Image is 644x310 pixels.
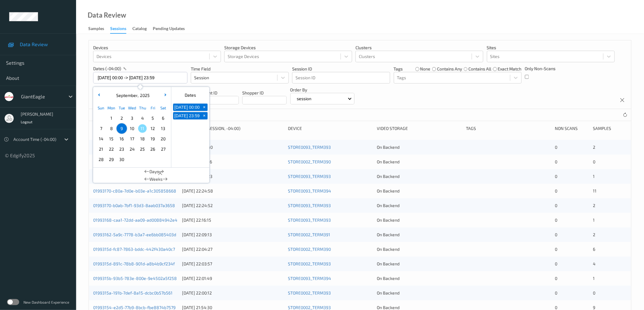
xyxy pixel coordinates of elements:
a: 01993154-e2d5-77b9-8bcb-fbe8874b7579 [93,305,176,310]
span: 0 [593,159,596,164]
label: exact match [498,66,522,72]
a: 0199315b-93b5-783e-800e-9e4502a5f258 [93,276,177,281]
div: Choose Wednesday October 01 of 2025 [127,154,137,165]
div: [DATE] 22:24:58 [182,188,284,194]
div: Choose Saturday September 27 of 2025 [158,144,168,154]
div: Choose Thursday October 02 of 2025 [137,154,148,165]
span: 0 [555,261,557,266]
span: 0 [555,305,557,310]
a: STORE0002_TERM393 [288,305,331,310]
div: [DATE] 22:09:13 [182,232,284,238]
div: Choose Sunday September 07 of 2025 [96,123,106,134]
div: Choose Sunday September 21 of 2025 [96,144,106,154]
div: [DATE] 22:42:16 [182,159,284,165]
span: Days [149,169,159,175]
div: Catalog [132,26,147,33]
div: Choose Thursday September 25 of 2025 [137,144,148,154]
a: STORE0093_TERM394 [288,188,331,193]
div: Choose Friday September 26 of 2025 [148,144,158,154]
span: 19 [149,135,157,143]
span: September [114,93,137,98]
div: Samples [593,125,627,131]
span: 10 [128,124,136,133]
p: Only Non-Scans [525,66,556,72]
span: 0 [555,247,557,252]
div: Choose Tuesday September 30 of 2025 [117,154,127,165]
div: Choose Friday September 19 of 2025 [148,134,158,144]
a: 01993168-caa1-72dd-aa09-ad00884942e4 [93,217,177,223]
div: On Backend [377,290,462,296]
button: [DATE] 00:00 [173,104,201,111]
span: 26 [149,145,157,153]
span: 1 [593,217,595,223]
a: STORE0002_TERM390 [288,159,331,164]
span: 4 [138,114,147,122]
div: Choose Tuesday September 16 of 2025 [117,134,127,144]
span: 1 [593,174,595,179]
div: Choose Friday October 03 of 2025 [148,154,158,165]
span: 2 [593,232,596,237]
div: Choose Thursday September 11 of 2025 [137,123,148,134]
label: contains any [437,66,462,72]
div: Non Scans [555,125,589,131]
a: 01993162-5a9c-7778-b3a7-ee6bb085403d [93,232,176,237]
span: 0 [555,290,557,295]
div: Data Review [88,12,126,18]
p: dates (-04:00) [93,66,121,72]
div: Choose Tuesday September 23 of 2025 [117,144,127,154]
div: Choose Monday September 29 of 2025 [106,154,117,165]
div: [DATE] 22:26:23 [182,173,284,179]
span: 9 [593,305,596,310]
span: 23 [117,145,126,153]
label: contains all [468,66,491,72]
span: 0 [555,174,557,179]
span: 7 [97,124,105,133]
a: 01993170-b0ab-7bf1-93d3-8aab037a3658 [93,203,175,208]
p: Clusters [355,45,483,51]
div: Choose Saturday September 13 of 2025 [158,123,168,134]
span: 5 [149,114,157,122]
span: 9 [117,124,126,133]
div: Video Storage [377,125,462,131]
a: 0199315d-891c-78b8-901d-a8b4b9cf234f [93,261,175,266]
span: 14 [97,135,105,143]
span: + [201,104,208,111]
label: none [420,66,431,72]
span: 12 [149,124,157,133]
div: Choose Wednesday September 03 of 2025 [127,113,137,123]
span: Weeks [149,176,163,182]
span: 2 [117,114,126,122]
a: STORE0093_TERM393 [288,145,331,150]
span: 0 [555,203,557,208]
div: Choose Tuesday September 02 of 2025 [117,113,127,123]
div: Choose Friday September 05 of 2025 [148,113,158,123]
div: Sun [96,103,106,113]
div: [DATE] 22:50:40 [182,144,284,150]
div: [DATE] 22:03:57 [182,261,284,267]
span: 0 [555,159,557,164]
a: 0199315d-fc87-7863-bddc-442f430a40c7 [93,247,175,252]
a: STORE0093_TERM393 [288,217,331,223]
p: session [295,96,314,102]
div: Thu [137,103,148,113]
a: STORE0093_TERM394 [288,276,331,281]
p: Assistant ID [194,90,239,96]
div: Choose Monday September 22 of 2025 [106,144,117,154]
div: On Backend [377,188,462,194]
div: Choose Thursday September 04 of 2025 [137,113,148,123]
div: Choose Saturday September 20 of 2025 [158,134,168,144]
p: Session ID [292,66,390,72]
span: 25 [138,145,147,153]
div: Fri [148,103,158,113]
span: 3 [128,114,136,122]
div: Choose Wednesday September 10 of 2025 [127,123,137,134]
a: STORE0093_TERM393 [288,203,331,208]
span: 27 [159,145,167,153]
p: Time Field [191,66,289,72]
div: Choose Monday September 08 of 2025 [106,123,117,134]
a: Sessions [110,25,132,34]
div: On Backend [377,246,462,252]
button: + [201,112,208,119]
span: 0 [555,188,557,193]
div: On Backend [377,159,462,165]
